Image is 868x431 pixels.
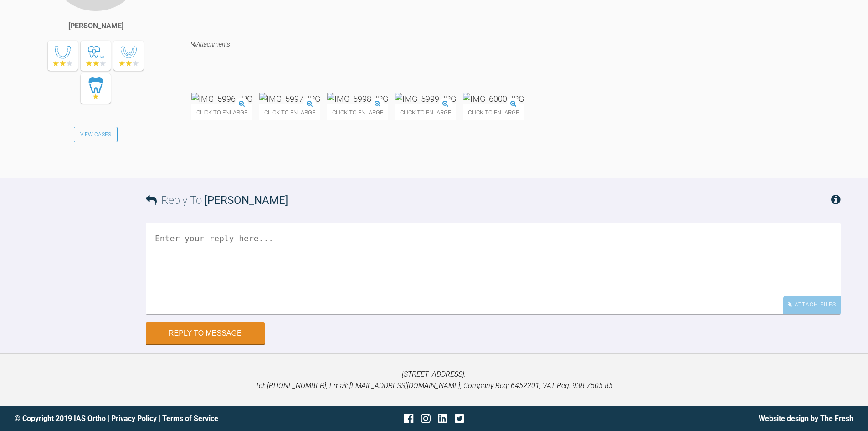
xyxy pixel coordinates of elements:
[162,414,218,423] a: Terms of Service
[783,296,841,314] div: Attach Files
[463,93,524,104] img: IMG_6000.JPG
[146,322,265,344] button: Reply to Message
[111,414,157,423] a: Privacy Policy
[191,93,252,104] img: IMG_5996.JPG
[74,127,118,142] a: View Cases
[15,413,294,425] div: © Copyright 2019 IAS Ortho | |
[759,414,853,423] a: Website design by The Fresh
[205,194,288,207] span: [PERSON_NAME]
[68,20,123,32] div: [PERSON_NAME]
[191,39,841,50] h4: Attachments
[191,104,252,120] span: Click to enlarge
[259,93,320,104] img: IMG_5997.JPG
[395,93,456,104] img: IMG_5999.JPG
[327,93,388,104] img: IMG_5998.JPG
[327,104,388,120] span: Click to enlarge
[463,104,524,120] span: Click to enlarge
[259,104,320,120] span: Click to enlarge
[146,192,288,209] h3: Reply To
[15,369,853,392] p: [STREET_ADDRESS]. Tel: [PHONE_NUMBER], Email: [EMAIL_ADDRESS][DOMAIN_NAME], Company Reg: 6452201,...
[395,104,456,120] span: Click to enlarge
